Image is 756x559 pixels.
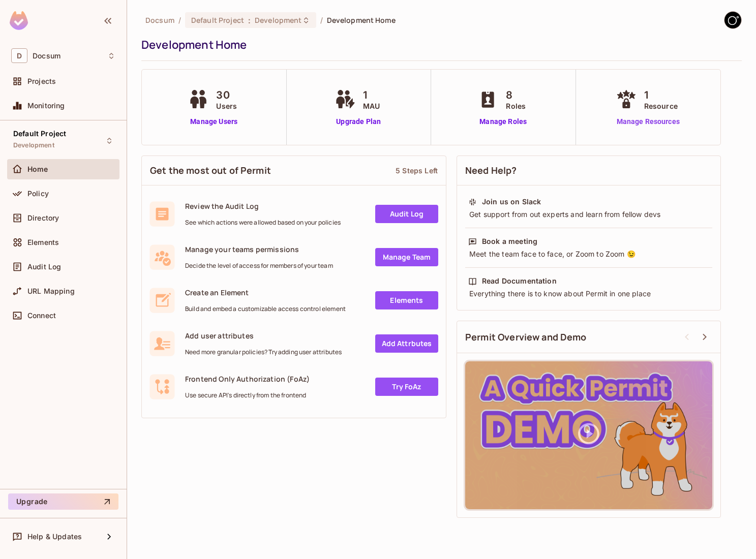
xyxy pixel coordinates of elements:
[141,37,737,52] div: Development Home
[375,378,438,396] a: Try FoAz
[185,374,310,384] span: Frontend Only Authorization (FoAz)
[13,130,66,138] span: Default Project
[375,205,438,223] a: Audit Log
[27,287,75,295] span: URL Mapping
[145,15,174,25] span: the active workspace
[13,141,54,149] span: Development
[185,391,310,399] span: Use secure API's directly from the frontend
[465,164,517,177] span: Need Help?
[320,15,323,25] li: /
[724,12,741,28] img: GitStart-Docsum
[468,209,709,220] div: Get support from out experts and learn from fellow devs
[27,102,65,110] span: Monitoring
[185,262,333,270] span: Decide the level of access for members of your team
[191,15,244,25] span: Default Project
[363,87,380,103] span: 1
[327,15,396,25] span: Development Home
[255,15,301,25] span: Development
[482,197,541,207] div: Join us on Slack
[27,238,59,246] span: Elements
[185,331,342,340] span: Add user attributes
[644,87,678,103] span: 1
[614,116,683,127] a: Manage Resources
[468,249,709,259] div: Meet the team face to face, or Zoom to Zoom 😉
[185,244,333,254] span: Manage your teams permissions
[644,101,678,111] span: Resource
[475,116,531,127] a: Manage Roles
[506,87,526,103] span: 8
[27,165,48,173] span: Home
[8,493,118,510] button: Upgrade
[185,348,342,356] span: Need more granular policies? Try adding user attributes
[27,263,61,271] span: Audit Log
[10,11,28,30] img: SReyMgAAAABJRU5ErkJggg==
[375,334,438,353] a: Add Attrbutes
[465,331,587,344] span: Permit Overview and Demo
[27,533,82,541] span: Help & Updates
[468,289,709,299] div: Everything there is to know about Permit in one place
[482,236,537,246] div: Book a meeting
[185,219,341,227] span: See which actions were allowed based on your policies
[375,291,438,309] a: Elements
[248,16,251,24] span: :
[11,48,27,63] span: D
[27,214,59,222] span: Directory
[178,15,181,25] li: /
[363,101,380,111] span: MAU
[216,101,237,111] span: Users
[506,101,526,111] span: Roles
[216,87,237,103] span: 30
[332,116,385,127] a: Upgrade Plan
[27,190,49,198] span: Policy
[375,248,438,266] a: Manage Team
[27,312,56,320] span: Connect
[396,166,438,175] div: 5 Steps Left
[185,305,346,313] span: Build and embed a customizable access control element
[150,164,271,177] span: Get the most out of Permit
[185,288,346,297] span: Create an Element
[33,52,61,60] span: Workspace: Docsum
[482,276,557,286] div: Read Documentation
[186,116,242,127] a: Manage Users
[27,77,56,85] span: Projects
[185,201,341,211] span: Review the Audit Log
